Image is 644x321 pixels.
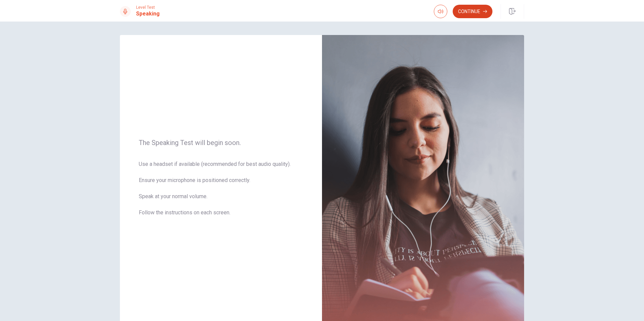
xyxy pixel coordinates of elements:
[453,5,492,18] button: Continue
[139,160,303,225] span: Use a headset if available (recommended for best audio quality). Ensure your microphone is positi...
[139,139,303,147] span: The Speaking Test will begin soon.
[136,10,160,18] h1: Speaking
[136,5,160,10] span: Level Test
